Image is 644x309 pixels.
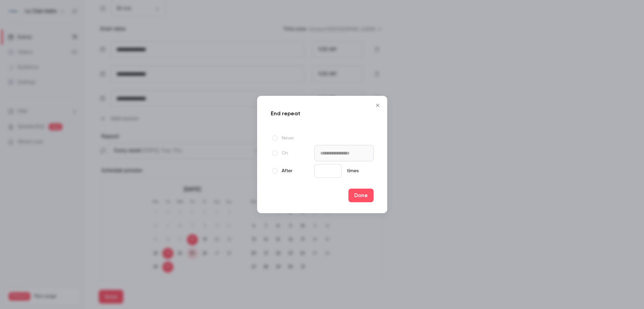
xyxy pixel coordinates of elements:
button: Close [371,99,384,112]
label: After [271,167,312,175]
span: times [347,167,359,174]
input: Tue, February 17 2026 [314,145,374,161]
p: End repeat [271,109,374,118]
button: Done [348,189,374,202]
label: Never [271,134,312,142]
label: On [271,149,312,157]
